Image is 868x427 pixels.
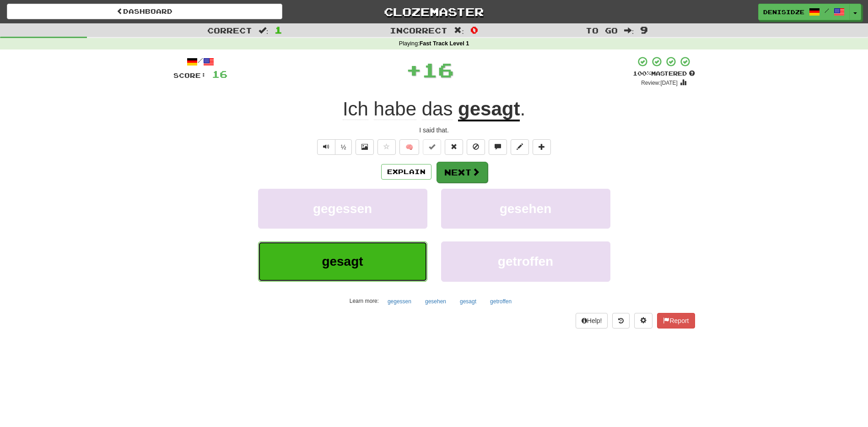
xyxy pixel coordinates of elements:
[374,98,416,120] span: habe
[423,139,441,155] button: Set this sentence to 100% Mastered (alt+m)
[445,139,463,155] button: Reset to 0% Mastered (alt+r)
[454,27,464,34] span: :
[275,24,282,35] span: 1
[825,7,829,14] span: /
[511,139,529,155] button: Edit sentence (alt+d)
[322,254,363,268] span: gesagt
[758,4,850,20] a: denisidze /
[258,241,427,281] button: gesagt
[173,71,206,79] span: Score:
[258,189,427,229] button: gegessen
[212,68,227,80] span: 16
[356,139,374,155] button: Show image (alt+x)
[422,98,453,120] span: das
[406,56,422,83] span: +
[576,313,608,328] button: Help!
[383,295,416,308] button: gegessen
[7,4,282,19] a: Dashboard
[455,295,481,308] button: gesagt
[489,139,507,155] button: Discuss sentence (alt+u)
[633,70,651,77] span: 100 %
[420,40,469,47] strong: Fast Track Level 1
[315,139,352,155] div: Text-to-speech controls
[641,80,678,86] small: Review: [DATE]
[173,126,695,135] div: I said that.
[335,139,352,155] button: ½
[458,98,520,121] u: gesagt
[381,164,431,180] button: Explain
[657,313,695,328] button: Report
[763,8,804,16] span: denisidze
[350,298,379,304] small: Learn more:
[437,162,488,183] button: Next
[640,24,648,35] span: 9
[173,56,227,67] div: /
[399,139,419,155] button: 🧠
[420,295,451,308] button: gesehen
[520,98,525,120] span: .
[343,98,368,120] span: Ich
[422,58,454,81] span: 16
[586,26,618,35] span: To go
[498,254,553,268] span: getroffen
[633,70,695,78] div: Mastered
[470,24,478,35] span: 0
[441,189,610,229] button: gesehen
[467,139,485,155] button: Ignore sentence (alt+i)
[612,313,630,328] button: Round history (alt+y)
[317,139,335,155] button: Play sentence audio (ctl+space)
[533,139,551,155] button: Add to collection (alt+a)
[313,202,372,216] span: gegessen
[500,202,552,216] span: gesehen
[296,4,571,20] a: Clozemaster
[624,27,634,34] span: :
[485,295,517,308] button: getroffen
[377,139,396,155] button: Favorite sentence (alt+f)
[207,26,252,35] span: Correct
[441,241,610,281] button: getroffen
[390,26,447,35] span: Incorrect
[259,27,269,34] span: :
